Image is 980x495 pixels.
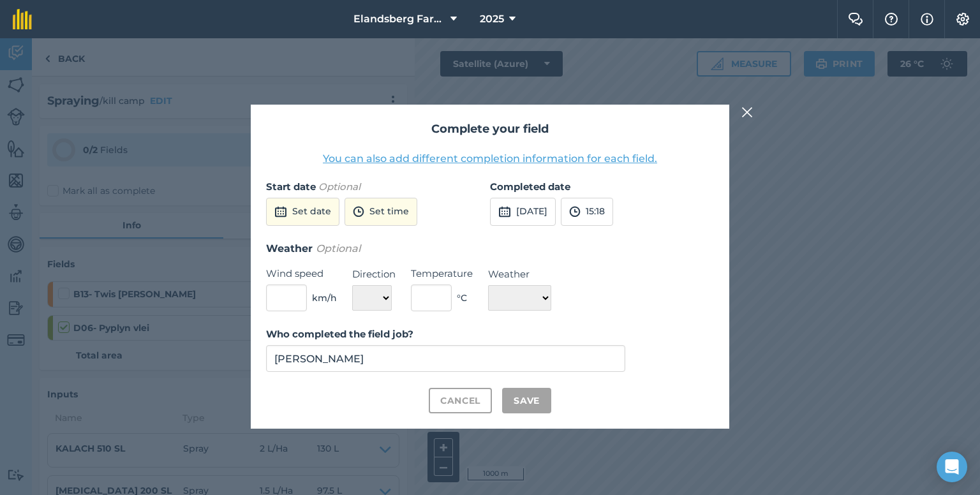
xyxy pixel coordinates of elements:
h3: Weather [266,240,714,257]
img: svg+xml;base64,PD94bWwgdmVyc2lvbj0iMS4wIiBlbmNvZGluZz0idXRmLTgiPz4KPCEtLSBHZW5lcmF0b3I6IEFkb2JlIE... [569,204,581,219]
strong: Start date [266,181,316,193]
img: fieldmargin Logo [13,9,32,29]
img: svg+xml;base64,PHN2ZyB4bWxucz0iaHR0cDovL3d3dy53My5vcmcvMjAwMC9zdmciIHdpZHRoPSIyMiIgaGVpZ2h0PSIzMC... [741,105,753,120]
button: You can also add different completion information for each field. [323,151,657,166]
button: Save [502,388,551,413]
img: svg+xml;base64,PD94bWwgdmVyc2lvbj0iMS4wIiBlbmNvZGluZz0idXRmLTgiPz4KPCEtLSBHZW5lcmF0b3I6IEFkb2JlIE... [274,204,287,219]
button: 15:18 [561,198,613,226]
span: ° C [457,291,467,305]
label: Wind speed [266,266,337,281]
button: [DATE] [490,198,556,226]
img: svg+xml;base64,PD94bWwgdmVyc2lvbj0iMS4wIiBlbmNvZGluZz0idXRmLTgiPz4KPCEtLSBHZW5lcmF0b3I6IEFkb2JlIE... [498,204,511,219]
strong: Completed date [490,181,570,193]
h2: Complete your field [266,120,714,138]
img: A cog icon [955,13,970,26]
label: Direction [352,267,396,282]
em: Optional [316,242,360,255]
em: Optional [318,181,360,193]
div: Open Intercom Messenger [937,452,967,482]
button: Set time [345,198,417,226]
img: A question mark icon [884,13,899,26]
button: Set date [266,198,339,226]
button: Cancel [429,388,492,413]
strong: Who completed the field job? [266,328,413,340]
img: svg+xml;base64,PHN2ZyB4bWxucz0iaHR0cDovL3d3dy53My5vcmcvMjAwMC9zdmciIHdpZHRoPSIxNyIgaGVpZ2h0PSIxNy... [921,11,933,27]
label: Temperature [411,266,473,281]
span: Elandsberg Farms [353,11,445,27]
img: Two speech bubbles overlapping with the left bubble in the forefront [848,13,863,26]
span: 2025 [480,11,504,27]
label: Weather [488,267,551,282]
img: svg+xml;base64,PD94bWwgdmVyc2lvbj0iMS4wIiBlbmNvZGluZz0idXRmLTgiPz4KPCEtLSBHZW5lcmF0b3I6IEFkb2JlIE... [353,204,364,219]
span: km/h [312,291,337,305]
